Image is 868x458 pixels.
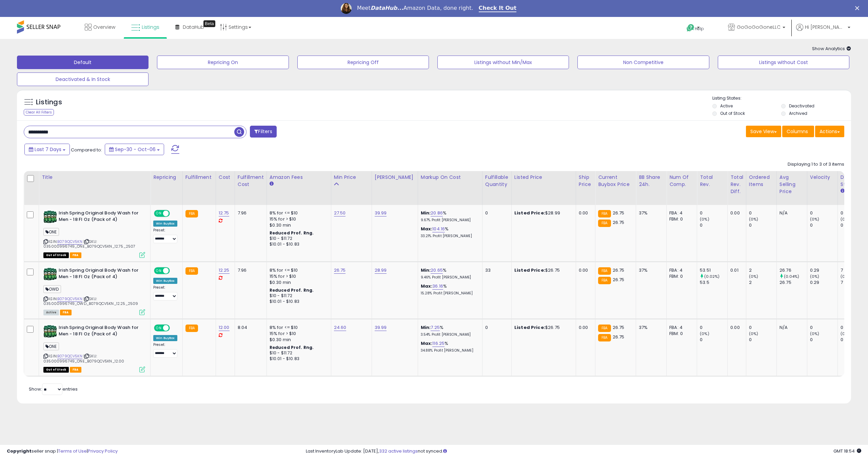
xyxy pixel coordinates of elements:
div: Preset: [153,228,177,243]
b: Irish Spring Original Body Wash for Men - 18 Fl Oz (Pack of 4) [59,325,141,339]
div: 2 [749,279,776,286]
span: 26.75 [613,276,625,283]
span: Hi [PERSON_NAME] [805,24,846,30]
div: Win BuyBox [153,335,177,341]
div: $10.01 - $10.83 [270,356,326,362]
div: FBA: 4 [669,210,692,216]
label: Out of Stock [720,110,745,116]
button: Actions [815,126,844,137]
div: 0.00 [730,325,741,331]
a: 12.00 [219,324,230,331]
a: 28.99 [375,267,387,274]
div: Days In Stock [841,174,865,188]
a: 24.60 [334,324,347,331]
div: Title [42,174,147,181]
div: 0 [749,210,776,216]
img: 51TKC1hB2HL._SL40_.jpg [43,210,57,224]
div: 0 [810,222,837,228]
a: 39.99 [375,210,387,216]
div: $10 - $11.72 [270,350,326,356]
span: OFF [169,211,180,216]
div: % [421,226,477,238]
p: 9.67% Profit [PERSON_NAME] [421,218,477,223]
small: FBA [185,210,198,217]
span: ON [155,211,163,216]
small: FBA [185,267,198,275]
small: FBA [598,277,611,284]
div: 0 (0%) [841,222,868,228]
img: 51TKC1hB2HL._SL40_.jpg [43,267,57,281]
div: 7 (100%) [841,279,868,286]
a: GoGoGoGoneLLC [723,17,790,39]
div: ASIN: [43,325,145,372]
div: 0.29 [810,279,837,286]
div: Win BuyBox [153,221,177,227]
div: 0 [749,337,776,343]
div: 8% for <= $10 [270,267,326,273]
a: 39.99 [375,324,387,331]
div: 0.00 [579,325,590,331]
div: Close [855,6,862,10]
div: $0.30 min [270,222,326,228]
div: FBA: 4 [669,267,692,273]
div: Ordered Items [749,174,774,188]
div: 0 [700,210,727,216]
a: 20.65 [431,267,443,274]
div: 8% for <= $10 [270,325,326,331]
small: FBA [598,267,611,275]
p: 3.54% Profit [PERSON_NAME] [421,332,477,337]
span: OFF [169,268,180,274]
small: (0%) [700,216,709,222]
label: Deactivated [789,103,814,109]
div: % [421,210,477,223]
h5: Listings [36,98,62,107]
a: B079QCV5KN [57,353,82,359]
div: 0.29 [810,267,837,273]
button: Listings without Cost [718,56,849,69]
b: Listed Price: [514,210,545,216]
button: Repricing On [157,56,289,69]
div: 15% for > $10 [270,331,326,337]
div: Clear All Filters [24,109,54,116]
label: Active [720,103,733,109]
div: Preset: [153,342,177,358]
div: 0 (0%) [841,337,868,343]
div: 0 [700,222,727,228]
div: $26.75 [514,325,571,331]
div: 0.01 [730,267,741,273]
button: Repricing Off [297,56,429,69]
i: DataHub... [371,5,403,11]
div: 0 [749,222,776,228]
span: OFF [169,325,180,331]
button: Listings without Min/Max [437,56,569,69]
small: (0%) [841,331,850,336]
b: Listed Price: [514,267,545,273]
button: Default [17,56,149,69]
a: DataHub [170,17,209,37]
div: 0 [485,325,506,331]
small: (0%) [841,274,850,279]
span: ON [155,268,163,274]
div: Fulfillment [185,174,213,181]
span: | SKU: 035000996749_ONE_B079QCV5KN_12.75_2507 [43,239,135,249]
div: $10.01 - $10.83 [270,242,326,247]
button: Deactivated & In Stock [17,72,149,86]
span: Columns [787,128,808,135]
span: Last 7 Days [35,146,61,153]
div: $0.30 min [270,337,326,343]
div: Displaying 1 to 3 of 3 items [788,161,844,168]
div: 0 [749,325,776,331]
div: 0.00 [579,210,590,216]
span: 26.75 [613,267,625,273]
span: ONE [43,228,59,236]
small: (0%) [810,216,820,222]
span: | SKU: 035000996749_OWD_B079QCV5KN_12.25_2509 [43,296,138,306]
div: BB Share 24h. [639,174,664,188]
div: 8.04 [238,325,261,331]
small: (0%) [700,331,709,336]
p: Listing States: [712,95,851,102]
div: N/A [780,210,802,216]
small: Amazon Fees. [270,181,274,187]
div: Fulfillable Quantity [485,174,509,188]
div: 2 [749,267,776,273]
